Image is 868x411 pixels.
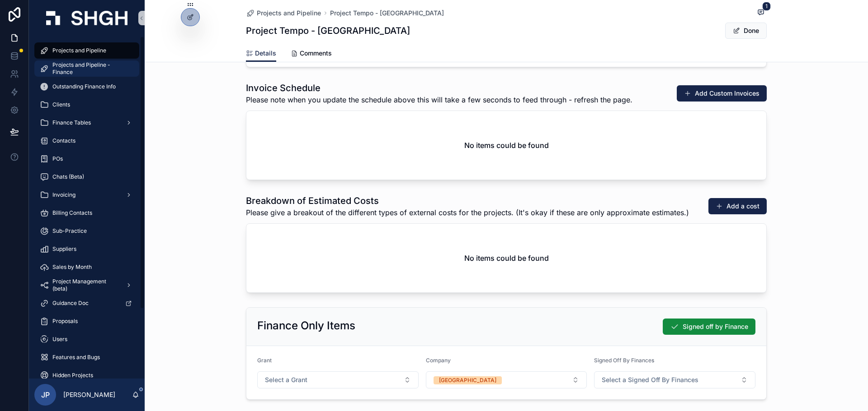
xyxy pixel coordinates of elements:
[34,115,139,131] a: Finance Tables
[34,169,139,185] a: Chats (Beta)
[34,79,139,95] a: Outstanding Finance Info
[34,241,139,257] a: Suppliers
[426,357,451,364] span: Company
[29,36,145,379] div: scrollable content
[246,94,632,105] span: Please note when you update the schedule above this will take a few seconds to feed through - ref...
[683,322,748,331] span: Signed off by Finance
[34,295,139,311] a: Guidance Doc
[52,119,91,126] span: Finance Tables
[677,85,767,102] button: Add Custom Invoices
[34,259,139,275] a: Sales by Month
[34,331,139,347] a: Users
[300,49,332,58] span: Comments
[246,9,321,18] a: Projects and Pipeline
[246,194,689,207] h1: Breakdown of Estimated Costs
[246,207,689,218] span: Please give a breakout of the different types of external costs for the projects. (It's okay if t...
[265,375,307,384] span: Select a Grant
[762,2,771,11] span: 1
[34,151,139,167] a: POs
[52,155,63,162] span: POs
[52,245,76,253] span: Suppliers
[34,187,139,203] a: Invoicing
[52,137,75,144] span: Contacts
[52,278,118,292] span: Project Management (beta)
[52,191,75,199] span: Invoicing
[725,23,767,39] button: Done
[52,263,92,271] span: Sales by Month
[34,313,139,329] a: Proposals
[330,9,444,18] a: Project Tempo - [GEOGRAPHIC_DATA]
[34,223,139,239] a: Sub-Practice
[602,375,698,384] span: Select a Signed Off By Finances
[52,354,100,361] span: Features and Bugs
[52,336,67,343] span: Users
[52,61,130,76] span: Projects and Pipeline - Finance
[594,357,654,364] span: Signed Off By Finances
[34,349,139,365] a: Features and Bugs
[464,140,549,151] h2: No items could be found
[257,319,355,333] h2: Finance Only Items
[291,45,332,63] a: Comments
[663,319,755,335] button: Signed off by Finance
[46,11,127,25] img: App logo
[708,198,767,214] button: Add a cost
[246,45,276,62] a: Details
[52,209,92,217] span: Billing Contacts
[594,371,755,388] button: Select Button
[52,173,84,180] span: Chats (Beta)
[255,49,276,58] span: Details
[41,389,50,400] span: JP
[34,133,139,149] a: Contacts
[63,390,115,399] p: [PERSON_NAME]
[52,318,78,325] span: Proposals
[246,82,632,94] h1: Invoice Schedule
[755,7,767,18] button: 1
[52,300,89,307] span: Guidance Doc
[257,371,419,388] button: Select Button
[34,60,139,77] a: Projects and Pipeline - Finance
[34,97,139,113] a: Clients
[34,277,139,293] a: Project Management (beta)
[52,227,87,235] span: Sub-Practice
[246,24,410,37] h1: Project Tempo - [GEOGRAPHIC_DATA]
[52,83,116,90] span: Outstanding Finance Info
[426,371,587,388] button: Select Button
[52,101,70,108] span: Clients
[464,253,549,263] h2: No items could be found
[257,357,272,364] span: Grant
[34,367,139,383] a: Hidden Projects
[52,372,93,379] span: Hidden Projects
[52,47,106,54] span: Projects and Pipeline
[34,42,139,59] a: Projects and Pipeline
[34,205,139,221] a: Billing Contacts
[257,9,321,18] span: Projects and Pipeline
[439,376,496,384] div: [GEOGRAPHIC_DATA]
